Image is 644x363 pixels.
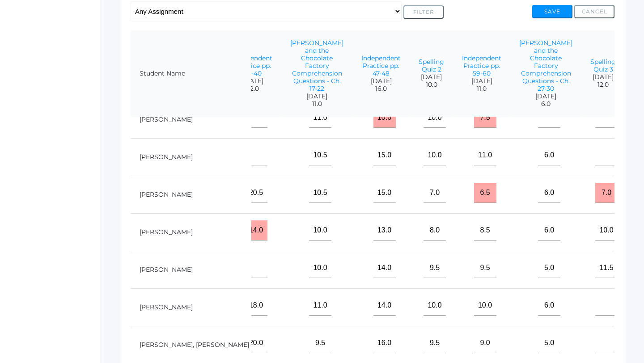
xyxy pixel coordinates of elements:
a: Independent Practice pp. 59-60 [462,54,501,77]
a: [PERSON_NAME] [140,153,193,161]
button: Cancel [574,5,614,18]
span: [DATE] [419,73,444,81]
span: 12.0 [590,81,616,89]
a: [PERSON_NAME] [140,303,193,311]
th: Student Name [131,30,251,117]
span: [DATE] [361,77,401,85]
a: [PERSON_NAME], [PERSON_NAME] [140,341,249,349]
span: 10.0 [419,81,444,89]
span: [DATE] [590,73,616,81]
a: Spelling Quiz 2 [419,58,444,73]
span: [DATE] [519,93,572,100]
a: [PERSON_NAME] [140,190,193,198]
a: [PERSON_NAME] [140,228,193,236]
a: [PERSON_NAME] and the Chocolate Factory Comprehension Questions - Ch. 27-30 [519,39,572,93]
span: 11.0 [290,100,343,108]
a: [PERSON_NAME] [140,115,193,123]
button: Filter [403,5,444,19]
a: Independent Practice pp. 47-48 [361,54,401,77]
a: Independent Practice pp. 39-40 [233,54,272,77]
span: [DATE] [290,93,343,100]
span: [DATE] [233,77,272,85]
span: [DATE] [462,77,501,85]
a: Spelling Quiz 3 [590,58,616,73]
a: [PERSON_NAME] and the Chocolate Factory Comprehension Questions - Ch. 17-22 [290,39,343,93]
button: Save [532,5,572,18]
span: 11.0 [462,85,501,93]
a: [PERSON_NAME] [140,266,193,274]
span: 22.0 [233,85,272,93]
span: 6.0 [519,100,572,108]
span: 16.0 [361,85,401,93]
